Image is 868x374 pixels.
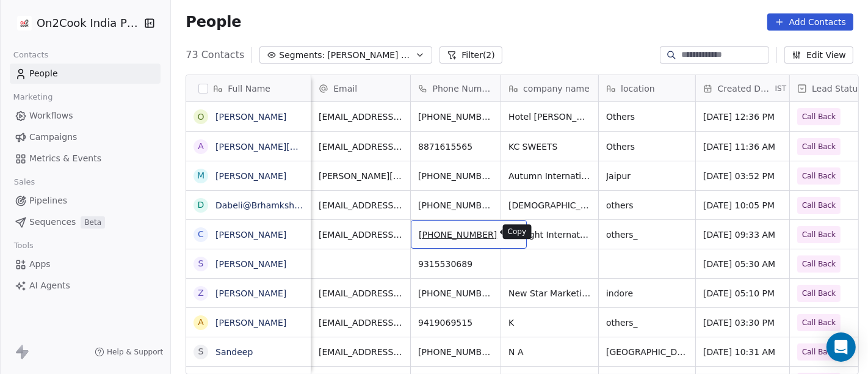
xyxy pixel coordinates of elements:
[10,212,161,232] a: SequencesBeta
[802,346,836,358] span: Call Back
[198,228,204,241] div: C
[606,170,688,182] span: Jaipur
[319,111,403,123] span: [EMAIL_ADDRESS][DOMAIN_NAME]
[333,82,357,95] span: Email
[215,230,286,240] a: [PERSON_NAME]
[319,199,403,211] span: [EMAIL_ADDRESS][DOMAIN_NAME]
[508,170,591,182] span: Autumn Internationals
[418,111,493,123] span: [PHONE_NUMBER]
[29,152,101,165] span: Metrics & Events
[29,67,58,80] span: People
[186,13,241,31] span: People
[319,229,403,241] span: [EMAIL_ADDRESS][DOMAIN_NAME]
[17,16,32,31] img: on2cook%20logo-04%20copy.jpg
[508,287,591,299] span: New Star Marketing
[703,229,782,241] span: [DATE] 09:33 AM
[802,258,836,270] span: Call Back
[508,199,591,211] span: [DEMOGRAPHIC_DATA] dabeli
[419,229,497,241] span: [PHONE_NUMBER]
[215,200,319,210] a: Dabeli@Brhamkshatriya
[29,194,67,207] span: Pipelines
[186,48,244,62] span: 73 Contacts
[197,169,204,182] div: M
[319,346,403,358] span: [EMAIL_ADDRESS][DOMAIN_NAME]
[802,287,836,299] span: Call Back
[418,170,493,182] span: [PHONE_NUMBER]
[621,82,655,95] span: location
[29,216,76,229] span: Sequences
[606,346,688,358] span: [GEOGRAPHIC_DATA]
[826,332,856,362] div: Open Intercom Messenger
[29,279,70,292] span: AI Agents
[508,317,591,329] span: K
[439,46,502,64] button: Filter(2)
[198,345,204,358] div: S
[198,199,204,211] div: D
[606,317,688,329] span: others_
[802,229,836,241] span: Call Back
[8,46,54,64] span: Contacts
[107,347,163,357] span: Help & Support
[198,111,204,123] div: o
[508,346,591,358] span: N A
[523,82,590,95] span: company name
[718,82,773,95] span: Created Date
[606,111,688,123] span: Others
[606,229,688,241] span: others_
[767,13,853,31] button: Add Contacts
[9,173,40,191] span: Sales
[215,347,253,357] a: Sandeep
[703,258,782,270] span: [DATE] 05:30 AM
[703,170,782,182] span: [DATE] 03:52 PM
[784,46,853,64] button: Edit View
[10,64,161,84] a: People
[508,227,527,237] p: Copy
[215,259,286,269] a: [PERSON_NAME]
[81,216,105,229] span: Beta
[418,287,493,299] span: [PHONE_NUMBER]
[433,82,494,95] span: Phone Number
[703,346,782,358] span: [DATE] 10:31 AM
[411,75,501,101] div: Phone Number
[228,82,270,95] span: Full Name
[327,49,413,62] span: [PERSON_NAME] Follow up Hot Active
[802,141,836,153] span: Call Back
[696,75,789,101] div: Created DateIST
[501,75,598,101] div: company name
[599,75,695,101] div: location
[10,254,161,274] a: Apps
[802,317,836,329] span: Call Back
[215,142,383,152] a: [PERSON_NAME][DEMOGRAPHIC_DATA]
[37,15,140,31] span: On2Cook India Pvt. Ltd.
[606,287,688,299] span: indore
[29,131,77,144] span: Campaigns
[10,148,161,169] a: Metrics & Events
[418,317,493,329] span: 9419069515
[311,75,410,101] div: Email
[508,229,591,241] span: Igknight International
[15,13,135,34] button: On2Cook India Pvt. Ltd.
[10,191,161,211] a: Pipelines
[418,141,493,153] span: 8871615565
[703,111,782,123] span: [DATE] 12:36 PM
[8,88,58,106] span: Marketing
[418,346,493,358] span: [PHONE_NUMBER]
[215,112,286,122] a: [PERSON_NAME]
[215,171,286,181] a: [PERSON_NAME]
[319,287,403,299] span: [EMAIL_ADDRESS][DOMAIN_NAME]
[215,288,286,298] a: [PERSON_NAME]
[10,127,161,147] a: Campaigns
[319,317,403,329] span: [EMAIL_ADDRESS][DOMAIN_NAME]
[606,199,688,211] span: others
[508,111,591,123] span: Hotel [PERSON_NAME]
[10,106,161,126] a: Workflows
[802,199,836,211] span: Call Back
[215,318,286,328] a: [PERSON_NAME]
[703,199,782,211] span: [DATE] 10:05 PM
[319,141,403,153] span: [EMAIL_ADDRESS][DOMAIN_NAME]
[802,111,836,123] span: Call Back
[198,316,204,329] div: A
[802,170,836,182] span: Call Back
[29,258,51,271] span: Apps
[9,237,38,255] span: Tools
